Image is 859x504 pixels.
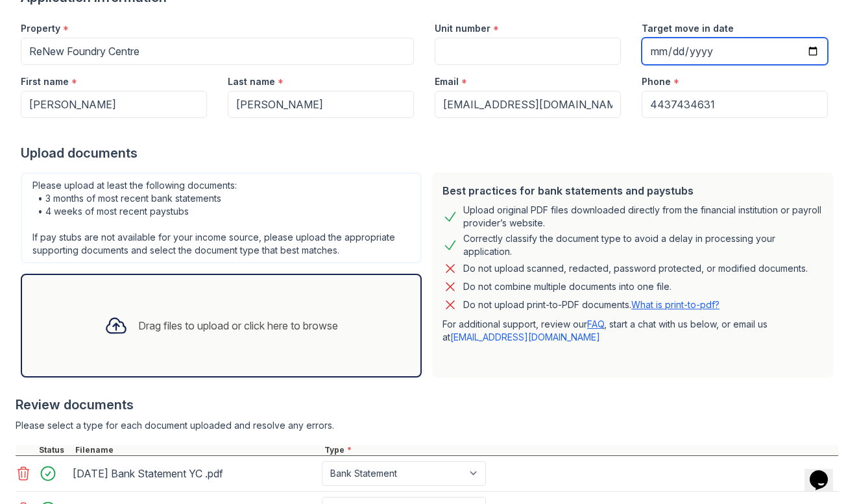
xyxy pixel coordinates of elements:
div: Do not combine multiple documents into one file. [463,279,671,294]
label: Email [435,75,459,88]
div: Correctly classify the document type to avoid a delay in processing your application. [463,232,823,258]
iframe: chat widget [805,452,846,491]
label: Unit number [435,22,490,35]
div: Type [322,445,838,455]
div: Filename [73,445,322,455]
div: Do not upload scanned, redacted, password protected, or modified documents. [463,261,808,276]
a: FAQ [587,318,604,330]
div: Please select a type for each document uploaded and resolve any errors. [16,419,838,432]
div: [DATE] Bank Statement YC .pdf [73,463,317,484]
p: Do not upload print-to-PDF documents. [463,298,720,311]
div: Drag files to upload or click here to browse [138,318,338,333]
div: Review documents [16,396,838,414]
label: Target move in date [642,22,734,35]
p: For additional support, review our , start a chat with us below, or email us at [442,318,823,344]
div: Upload documents [21,144,838,162]
label: First name [21,75,69,88]
label: Phone [642,75,671,88]
div: Status [36,445,73,455]
div: Please upload at least the following documents: • 3 months of most recent bank statements • 4 wee... [21,173,422,263]
a: [EMAIL_ADDRESS][DOMAIN_NAME] [450,331,600,342]
div: Upload original PDF files downloaded directly from the financial institution or payroll provider’... [463,204,823,230]
label: Last name [228,75,275,88]
label: Property [21,22,60,35]
div: Best practices for bank statements and paystubs [442,183,823,198]
a: What is print-to-pdf? [631,299,720,310]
